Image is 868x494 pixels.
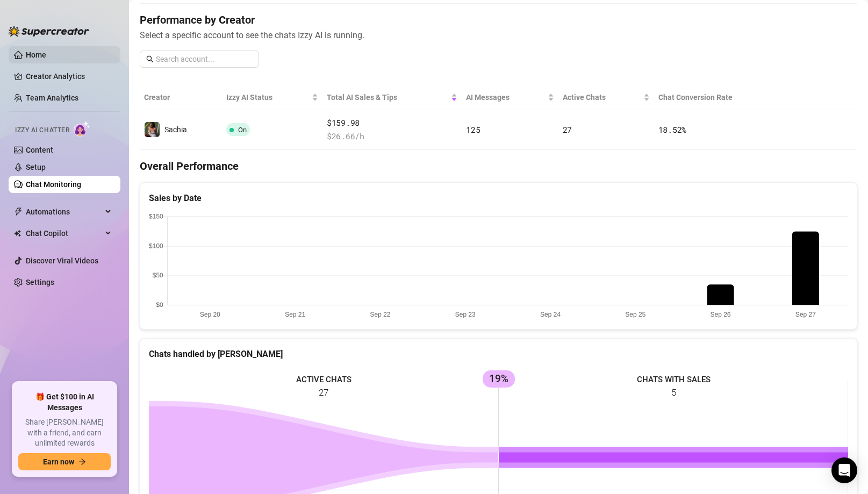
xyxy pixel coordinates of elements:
span: 🎁 Get $100 in AI Messages [18,392,111,413]
a: Discover Viral Videos [26,256,98,265]
a: Creator Analytics [26,68,112,85]
a: Home [26,51,46,59]
th: Total AI Sales & Tips [322,85,462,110]
span: search [146,55,154,63]
th: AI Messages [462,85,558,110]
h4: Overall Performance [140,159,857,174]
a: Settings [26,278,54,287]
span: Total AI Sales & Tips [327,91,449,103]
span: Select a specific account to see the chats Izzy AI is running. [140,28,857,42]
button: Earn nowarrow-right [18,453,111,470]
input: Search account... [156,53,253,65]
span: On [238,126,247,134]
span: 18.52 % [658,124,686,135]
span: $ 26.66 /h [327,130,457,143]
span: Sachia [164,125,187,134]
h4: Performance by Creator [140,12,857,27]
span: Chat Copilot [26,225,102,242]
img: AI Chatter [74,121,90,137]
th: Active Chats [558,85,654,110]
span: Izzy AI Chatter [15,125,69,135]
div: Chats handled by [PERSON_NAME] [149,347,848,361]
span: 125 [466,124,480,135]
div: Open Intercom Messenger [831,457,857,483]
span: Automations [26,203,102,220]
a: Content [26,146,53,154]
span: $159.98 [327,117,457,130]
th: Chat Conversion Rate [654,85,786,110]
a: Setup [26,163,46,171]
img: logo-BBDzfeDw.svg [9,26,89,37]
div: Sales by Date [149,191,848,205]
span: Share [PERSON_NAME] with a friend, and earn unlimited rewards [18,417,111,449]
span: AI Messages [466,91,546,103]
th: Izzy AI Status [222,85,323,110]
img: Sachia [145,122,160,137]
span: Izzy AI Status [226,91,310,103]
span: Earn now [43,457,74,466]
span: Active Chats [563,91,641,103]
span: arrow-right [78,458,86,466]
span: 27 [563,124,572,135]
a: Chat Monitoring [26,180,81,189]
th: Creator [140,85,222,110]
span: thunderbolt [14,207,23,216]
a: Team Analytics [26,94,78,102]
img: Chat Copilot [14,230,21,237]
